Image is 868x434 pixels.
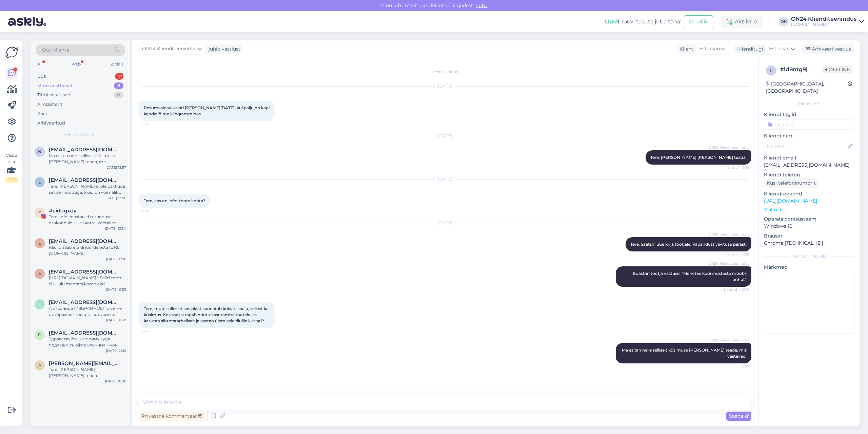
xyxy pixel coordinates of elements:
span: Nähtud ✓ 9:26 [724,165,749,170]
img: Askly Logo [5,46,18,59]
div: Kliendi info [764,101,854,107]
span: t [39,302,41,307]
p: Kliendi telefon [764,171,854,178]
div: Tere. [PERSON_NAME] ei ole pakkuda sellise mõõduga. Kuid on võimalik tellida erimõõdus madratsit ... [49,183,126,195]
p: Märkmed [764,264,854,271]
div: juhib vestlust [206,45,240,53]
span: l [39,180,41,185]
div: [DATE] 11:53 [106,287,126,292]
div: [DATE] 11:37 [106,318,126,323]
div: Socials [108,60,125,69]
span: 15:23 [141,121,166,127]
p: Vaata edasi ... [764,207,854,213]
p: Klienditeekond [764,190,854,197]
p: Operatsioonisüsteem [764,215,854,223]
div: [DATE] 21:12 [106,348,126,353]
span: c [38,210,41,215]
input: Lisa nimi [764,143,847,150]
input: Lisa tag [764,119,854,130]
div: Vestlus algas [139,69,751,75]
div: 8 [114,82,123,89]
a: [URL][DOMAIN_NAME] [764,198,817,204]
div: Arhiveeri vestlus [802,44,854,54]
div: OK [779,17,788,26]
p: Brauser [764,232,854,240]
div: Vaata siia [5,152,18,183]
div: 1 [115,73,123,80]
span: 13:57 [724,364,749,369]
div: Klient [677,45,693,53]
div: [DATE] 12:18 [106,257,126,262]
span: n [38,149,41,154]
span: ON24 Klienditeenindus [142,45,197,53]
div: Riiulid saab eraldi juurde osta [URL][DOMAIN_NAME] [49,244,126,257]
p: Windows 10 [764,223,854,230]
div: ON24 Klienditeenindus [791,16,856,22]
span: Minu vestlused [65,132,96,138]
span: Tere, kas on infot toote kohta? [144,198,205,203]
span: ON24 Klienditeenindus [709,232,749,237]
div: [DATE] [139,133,751,139]
div: Privaatne kommentaar [139,412,205,421]
span: ON24 Klienditeenindus [709,145,749,150]
span: Nähtud ✓ 12:16 [724,287,749,292]
span: Offline [823,66,852,73]
a: ON24 Klienditeenindus[DOMAIN_NAME] [791,16,864,27]
span: Otsi kliente [42,46,69,54]
div: Здравствуйте, не пойму куда подевались оформленные мной заказы. Один вроде должны привезти завтра... [49,336,126,348]
div: Klienditugi [734,45,763,53]
span: leanikavattsar@hotmail.com [49,177,119,183]
b: Uus! [605,18,618,25]
span: Tere. Saatsin uue kirja tootjale. Vabandust viivituse pärast! [630,242,747,247]
button: Emailid [684,15,713,28]
span: Ma esitan neile selliselt küsimuse [PERSON_NAME] teada, mis vastavad. [622,347,748,359]
div: [DATE] 10:38 [105,379,126,384]
div: [PERSON_NAME] [764,253,854,260]
span: dimas1524@yandex.ru [49,330,119,336]
div: А страница /ИЗБРАННОЕ/ так и не отображает товары, которые я отмечаю. [49,305,126,318]
span: d [38,332,41,337]
span: Tere, mure selles et kas plaat kannatab kuivati kaalu, sellest ka küsimus. Kas tootja tagab ohutu... [144,306,270,323]
span: ON24 Klienditeenindus [709,338,749,343]
span: 12:46 [141,328,166,334]
div: 0 [114,92,123,98]
span: Estonian [699,45,720,53]
span: liiamichelson@hotmail.com [49,238,119,244]
div: Proovi tasuta juba täna: [605,18,681,26]
div: Kõik [37,110,47,117]
div: AI Assistent [37,101,62,108]
span: l [39,241,41,246]
p: Chrome [TECHNICAL_ID] [764,240,854,247]
span: Tere. [PERSON_NAME] [PERSON_NAME] teada. [650,155,747,160]
span: anna.kotovits@gmail.com [49,360,119,366]
div: Küsi telefoninumbrit [764,178,818,188]
span: Edastan tootja vastuse: "Me ei tee koormusteste mööbli puhul." [633,271,748,282]
div: [DATE] 13:54 [105,226,126,231]
span: #cidogxdy [49,208,77,214]
span: Saada [729,413,749,419]
p: Kliendi nimi [764,132,854,139]
span: Estonian [769,45,790,53]
p: [EMAIL_ADDRESS][DOMAIN_NAME] [764,162,854,169]
div: Ma esitan neile selliselt küsimuse [PERSON_NAME] teada, mis vastavad. [49,153,126,165]
span: Pesumasina/kuivati [PERSON_NAME][DATE], kui palju on kapi kandevõime kilogrammides [144,105,271,116]
span: l [770,68,772,73]
div: Tere. [PERSON_NAME] [PERSON_NAME] teada. [49,366,126,379]
span: ON24 Klienditeenindus [709,261,749,266]
div: Uus [37,73,46,80]
p: Kliendi email [764,154,854,162]
span: a [38,363,41,368]
div: [DATE] [139,83,751,89]
span: Luba [474,2,490,8]
div: [DATE] 13:56 [105,195,126,201]
div: All [36,60,44,69]
div: [DATE] [139,176,751,182]
div: [DOMAIN_NAME] [791,22,856,27]
div: [DATE] 13:57 [105,165,126,170]
div: Tere. Info edastatud turunduse osakonnale. Huvi korral võetakse ühendust. [49,214,126,226]
span: Nähtud ✓ 11:51 [724,252,749,257]
p: Kliendi tag'id [764,111,854,118]
div: [URL][DOMAIN_NAME] - Sellel tootel ei kuulu madrats komplekti. [49,275,126,287]
span: a [38,271,41,276]
div: Aktiivne [721,16,763,28]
